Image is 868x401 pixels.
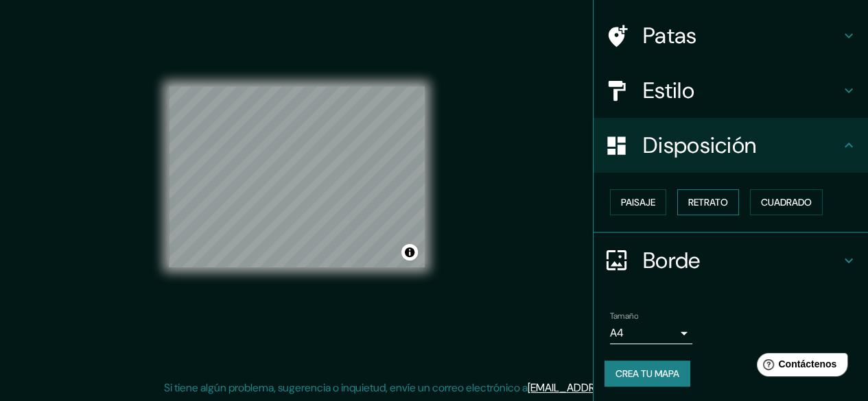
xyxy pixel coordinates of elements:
button: Activar o desactivar atribución [401,244,418,260]
font: Patas [643,21,697,50]
button: Cuadrado [750,189,823,215]
a: [EMAIL_ADDRESS][DOMAIN_NAME] [528,380,697,395]
font: Si tiene algún problema, sugerencia o inquietud, envíe un correo electrónico a [164,380,528,395]
button: Retrato [677,189,739,215]
font: Disposición [643,131,756,160]
div: A4 [610,322,692,344]
iframe: Lanzador de widgets de ayuda [746,348,853,386]
font: Borde [643,246,701,275]
div: Patas [594,8,868,63]
font: A4 [610,326,624,340]
canvas: Mapa [169,86,425,267]
button: Crea tu mapa [605,361,690,387]
font: Paisaje [621,196,655,208]
font: Tamaño [610,311,638,321]
font: Crea tu mapa [615,367,679,380]
font: Retrato [688,196,728,208]
div: Borde [594,233,868,288]
font: Estilo [643,76,694,105]
div: Disposición [594,118,868,173]
div: Estilo [594,63,868,118]
font: Cuadrado [761,196,812,208]
button: Paisaje [610,189,666,215]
